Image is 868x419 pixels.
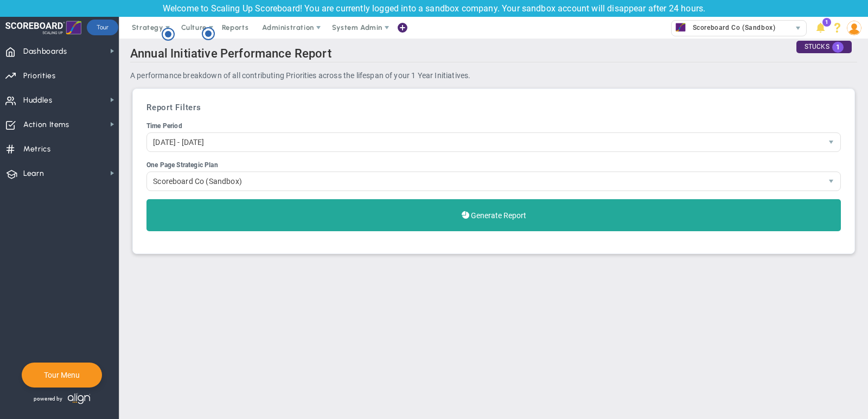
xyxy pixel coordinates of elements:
[822,133,840,151] span: select
[23,40,67,63] span: Dashboards
[847,21,861,35] img: 193898.Person.photo
[146,199,841,231] button: Generate Report
[471,211,526,220] span: Generate Report
[146,160,841,170] div: One Page Strategic Plan
[22,390,137,407] div: Powered by Align
[130,70,857,81] p: A performance breakdown of all contributing Priorities across the lifespan of your 1 Year Initiat...
[41,370,83,380] button: Tour Menu
[674,21,687,34] img: 33494.Company.photo
[829,17,846,39] li: Help & Frequently Asked Questions (FAQ)
[147,172,822,191] span: Scoreboard Co (Sandbox)
[687,21,775,35] span: Scoreboard Co (Sandbox)
[822,172,840,191] span: select
[23,65,56,87] span: Priorities
[23,138,51,161] span: Metrics
[216,17,254,39] span: Reports
[23,162,44,185] span: Learn
[822,18,831,27] span: 1
[23,89,53,112] span: Huddles
[181,23,207,31] span: Culture
[130,47,857,62] h2: Annual Initiative Performance Report
[147,133,822,151] span: [DATE] - [DATE]
[146,121,841,131] div: Time Period
[332,23,382,31] span: System Admin
[146,103,841,112] h3: Report Filters
[796,41,852,53] div: STUCKS
[262,23,314,31] span: Administration
[132,23,163,31] span: Strategy
[23,113,69,136] span: Action Items
[790,21,806,36] span: select
[832,42,844,53] span: 1
[812,17,829,39] li: Announcements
